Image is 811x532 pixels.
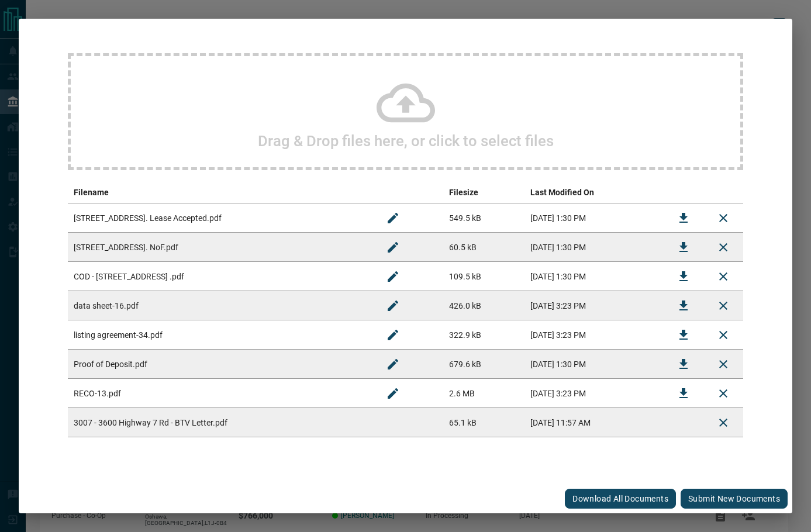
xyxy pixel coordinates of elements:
td: [DATE] 11:57 AM [524,408,664,437]
td: [DATE] 1:30 PM [524,350,664,379]
button: Download [669,321,698,349]
td: Proof of Deposit.pdf [68,350,373,379]
button: Download [669,292,698,320]
td: 679.6 kB [443,350,524,379]
td: 65.1 kB [443,408,524,437]
th: delete file action column [703,182,743,203]
button: Remove File [709,204,737,232]
button: Remove File [709,350,737,378]
button: Submit new documents [681,489,788,509]
td: 2.6 MB [443,379,524,408]
button: Rename [379,379,407,407]
button: Delete [709,409,737,437]
td: 109.5 kB [443,262,524,291]
button: Remove File [709,379,737,407]
td: [DATE] 1:30 PM [524,262,664,291]
td: [STREET_ADDRESS]. Lease Accepted.pdf [68,203,373,233]
button: Rename [379,204,407,232]
td: [DATE] 1:30 PM [524,203,664,233]
button: Download [669,204,698,232]
th: Filename [68,182,373,203]
button: Download [669,350,698,378]
td: [DATE] 3:23 PM [524,291,664,320]
td: 549.5 kB [443,203,524,233]
td: 3007 - 3600 Highway 7 Rd - BTV Letter.pdf [68,408,373,437]
th: edit column [373,182,443,203]
td: [DATE] 3:23 PM [524,320,664,350]
td: listing agreement-34.pdf [68,320,373,350]
th: Last Modified On [524,182,664,203]
button: Remove File [709,262,737,291]
button: Rename [379,321,407,349]
td: data sheet-16.pdf [68,291,373,320]
button: Remove File [709,233,737,261]
button: Remove File [709,321,737,349]
button: Remove File [709,292,737,320]
td: RECO-13.pdf [68,379,373,408]
td: 60.5 kB [443,233,524,262]
button: Rename [379,233,407,261]
td: [DATE] 1:30 PM [524,233,664,262]
td: 426.0 kB [443,291,524,320]
button: Download [669,379,698,407]
button: Rename [379,350,407,378]
td: [STREET_ADDRESS]. NoF.pdf [68,233,373,262]
div: Drag & Drop files here, or click to select files [68,53,743,170]
button: Download [669,262,698,291]
th: download action column [664,182,703,203]
button: Download [669,233,698,261]
h2: Drag & Drop files here, or click to select files [258,132,554,150]
td: [DATE] 3:23 PM [524,379,664,408]
button: Rename [379,292,407,320]
th: Filesize [443,182,524,203]
button: Rename [379,262,407,291]
td: 322.9 kB [443,320,524,350]
button: Download All Documents [565,489,676,509]
td: COD - [STREET_ADDRESS] .pdf [68,262,373,291]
